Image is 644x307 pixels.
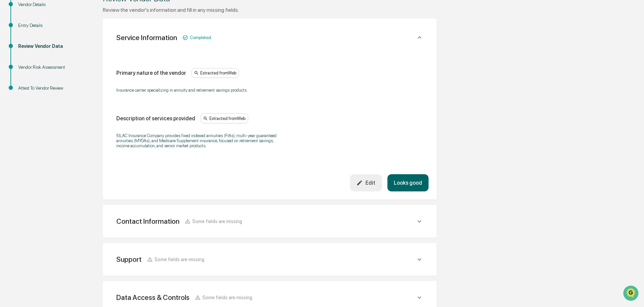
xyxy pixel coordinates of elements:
[18,85,74,92] div: Attest To Vendor Review
[111,251,429,268] div: SupportSome fields are missing
[23,58,85,64] div: We're available if you need us!
[49,86,54,91] div: 🗄️
[192,218,242,224] span: Some fields are missing
[116,33,177,42] div: Service Information
[18,64,74,71] div: Vendor Risk Assessment
[622,285,641,303] iframe: Open customer support
[116,133,285,148] p: SILAC Insurance Company provides fixed indexed annuities (FIAs), multi-year guaranteed annuities ...
[67,114,82,119] span: Pylon
[111,27,429,49] div: Service InformationCompleted
[111,289,429,306] div: Data Access & ControlsSome fields are missing
[387,174,429,191] button: Looks good
[111,213,429,229] div: Contact InformationSome fields are missing
[13,98,42,104] span: Data Lookup
[4,95,45,107] a: 🔎Data Lookup
[116,255,142,264] div: Support
[201,113,248,123] div: Extracted from Web
[350,174,382,191] button: Edit
[116,70,186,76] div: Primary nature of the vendor
[7,98,12,104] div: 🔎
[116,293,189,302] div: Data Access & Controls
[18,1,74,8] div: Vendor Details
[46,82,86,94] a: 🗄️Attestations
[18,22,74,29] div: Entry Details
[190,35,211,40] span: Completed
[356,180,375,186] div: Edit
[202,295,252,300] span: Some fields are missing
[116,217,179,225] div: Contact Information
[7,86,12,91] div: 🖐️
[115,54,123,62] button: Start new chat
[116,88,285,93] p: Insurance carrier specializing in annuity and retirement savings products.
[48,114,82,119] a: Powered byPylon
[7,52,19,64] img: 1746055101610-c473b297-6a78-478c-a979-82029cc54cd1
[13,85,43,92] span: Preclearance
[18,43,74,50] div: Review Vendor Data
[4,82,46,94] a: 🖐️Preclearance
[103,7,437,13] div: Review the vendor's information and fill in any missing fields.
[7,14,123,25] p: How can we help?
[154,256,204,262] span: Some fields are missing
[116,115,195,122] div: Description of services provided
[56,85,84,92] span: Attestations
[111,49,429,192] div: Service InformationCompleted
[192,68,239,78] div: Extracted from Web
[23,52,111,58] div: Start new chat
